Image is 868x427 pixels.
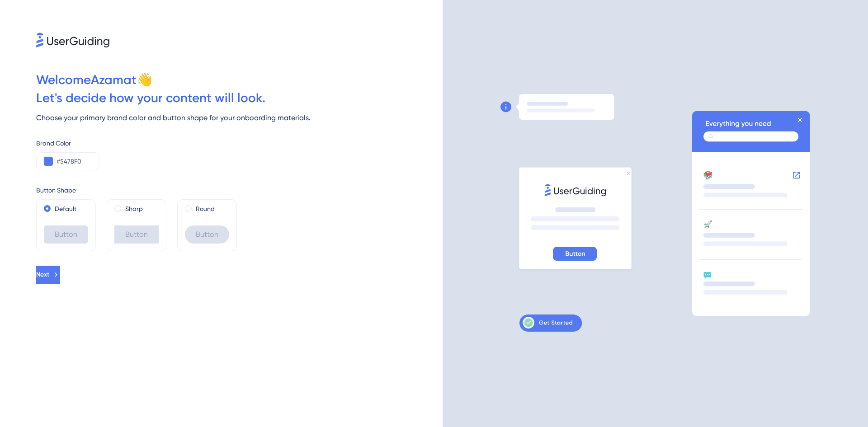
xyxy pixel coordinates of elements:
[36,89,443,107] div: Let ' s decide how your content will look.
[36,269,49,280] span: Next
[36,113,443,123] div: Choose your primary brand color and button shape for your onboarding materials.
[114,225,159,244] div: Button
[36,185,443,196] div: Button Shape
[55,203,76,214] label: Default
[36,266,60,284] button: Next
[125,203,143,214] label: Sharp
[36,71,443,89] div: Welcome Azamat 👋
[185,225,229,244] div: Button
[44,225,88,244] div: Button
[36,138,443,149] div: Brand Color
[196,203,215,214] label: Round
